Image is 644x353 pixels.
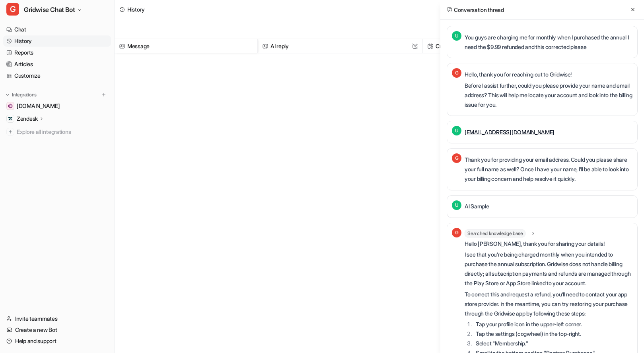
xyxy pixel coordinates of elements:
[3,70,111,81] a: Customize
[473,339,632,348] li: Select "Membership."
[3,335,111,347] a: Help and support
[452,228,461,237] span: G
[452,31,461,41] span: U
[6,128,14,136] img: explore all integrations
[465,33,632,52] p: You guys are charging me for monthly when I purchased the annual I need the $9.99 refunded and th...
[24,4,75,15] span: Gridwise Chat Bot
[452,126,461,135] span: U
[12,92,37,98] p: Integrations
[426,39,491,53] span: Created at
[17,115,38,123] p: Zendesk
[452,153,461,163] span: G
[8,104,13,108] img: gridwise.io
[6,3,19,16] span: G
[465,70,632,79] p: Hello, thank you for reaching out to Gridwise!
[3,313,111,324] a: Invite teammates
[3,47,111,58] a: Reports
[473,329,632,339] li: Tap the settings (cogwheel) in the top-right.
[3,324,111,335] a: Create a new Bot
[261,39,419,53] span: AI reply
[3,126,111,137] a: Explore all integrations
[101,92,107,98] img: menu_add.svg
[8,116,13,121] img: Zendesk
[3,24,111,35] a: Chat
[465,155,632,184] p: Thank you for providing your email address. Could you please share your full name as well? Once I...
[465,129,555,135] a: [EMAIL_ADDRESS][DOMAIN_NAME]
[452,68,461,78] span: G
[465,202,489,211] p: Al Sample
[447,6,504,14] h2: Conversation thread
[465,229,525,237] span: Searched knowledge base
[465,81,632,110] p: Before I assist further, could you please provide your name and email address? This will help me ...
[465,250,632,288] p: I see that you’re being charged monthly when you intended to purchase the annual subscription. Gr...
[5,92,10,98] img: expand menu
[473,320,632,329] li: Tap your profile icon in the upper-left corner.
[127,5,145,14] div: History
[3,59,111,70] a: Articles
[3,100,111,112] a: gridwise.io[DOMAIN_NAME]
[452,200,461,210] span: U
[465,290,632,318] p: To correct this and request a refund, you’ll need to contact your app store provider. In the mean...
[465,239,632,249] p: Hello [PERSON_NAME], thank you for sharing your details!
[17,126,108,138] span: Explore all integrations
[118,39,254,53] span: Message
[17,102,60,110] span: [DOMAIN_NAME]
[3,91,39,99] button: Integrations
[3,35,111,47] a: History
